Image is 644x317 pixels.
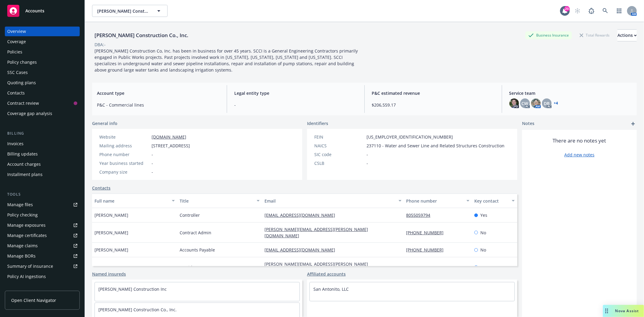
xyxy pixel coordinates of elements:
[180,198,253,204] div: Title
[544,100,549,107] span: DB
[5,68,80,77] a: SSC Cases
[7,159,41,169] div: Account charges
[372,102,495,108] span: $206,559.17
[95,264,128,271] span: [PERSON_NAME]
[92,5,168,17] button: [PERSON_NAME] Construction Co., Inc.
[262,194,404,208] button: Email
[564,6,570,11] div: 20
[314,160,364,166] div: CSLB
[5,200,80,210] a: Manage files
[97,90,219,96] span: Account type
[7,109,52,118] div: Coverage gap analysis
[97,8,149,14] span: [PERSON_NAME] Construction Co., Inc.
[7,251,36,261] div: Manage BORs
[98,307,177,312] a: [PERSON_NAME] Construction Co., Inc.
[480,247,486,253] span: No
[95,198,168,204] div: Full name
[7,200,33,210] div: Manage files
[406,247,449,253] a: [PHONE_NUMBER]
[5,98,80,108] a: Contract review
[406,198,463,204] div: Phone number
[5,109,80,118] a: Coverage gap analysis
[7,261,53,271] div: Summary of insurance
[7,272,46,281] div: Policy AI ingestions
[564,152,594,158] a: Add new notes
[7,57,37,67] div: Policy changes
[5,37,80,46] a: Coverage
[5,272,80,281] a: Policy AI ingestions
[372,90,495,96] span: P&C estimated revenue
[92,120,117,126] span: General info
[92,31,191,39] div: [PERSON_NAME] Construction Co., Inc.
[630,120,637,127] a: add
[25,8,44,13] span: Accounts
[585,5,598,17] a: Report a Bug
[264,212,340,218] a: [EMAIL_ADDRESS][DOMAIN_NAME]
[7,149,38,159] div: Billing updates
[7,47,22,57] div: Policies
[603,305,644,317] button: Nova Assist
[314,142,364,149] div: NAICS
[617,29,637,41] button: Actions
[406,230,449,235] a: [PHONE_NUMBER]
[7,170,43,179] div: Installment plans
[313,286,349,292] a: San Antonito, LLC
[7,37,26,46] div: Coverage
[7,88,25,98] div: Contacts
[99,151,149,158] div: Phone number
[152,169,153,175] span: -
[5,210,80,220] a: Policy checking
[152,134,186,140] a: [DOMAIN_NAME]
[152,142,190,149] span: [STREET_ADDRESS]
[480,264,486,271] span: No
[152,151,153,158] span: -
[367,142,505,149] span: 237110 - Water and Sewer Line and Related Structures Construction
[7,139,24,149] div: Invoices
[92,194,177,208] button: Full name
[367,160,368,166] span: -
[474,198,508,204] div: Key contact
[264,247,340,253] a: [EMAIL_ADDRESS][DOMAIN_NAME]
[554,101,558,105] a: +4
[95,247,128,253] span: [PERSON_NAME]
[7,98,39,108] div: Contract review
[577,31,613,39] div: Total Rewards
[472,194,517,208] button: Key contact
[5,139,80,149] a: Invoices
[7,231,47,240] div: Manage certificates
[92,185,111,191] a: Contacts
[5,2,80,19] a: Accounts
[5,241,80,251] a: Manage claims
[615,308,639,313] span: Nova Assist
[95,229,128,236] span: [PERSON_NAME]
[7,68,28,77] div: SSC Cases
[5,88,80,98] a: Contacts
[92,271,126,277] a: Named insureds
[234,90,357,96] span: Legal entity type
[5,27,80,36] a: Overview
[599,5,611,17] a: Search
[572,5,584,17] a: Start snowing
[404,194,472,208] button: Phone number
[98,286,167,292] a: [PERSON_NAME] Construction Inc
[5,159,80,169] a: Account charges
[406,264,449,270] a: [PHONE_NUMBER]
[99,134,149,140] div: Website
[522,100,528,107] span: CW
[180,247,215,253] span: Accounts Payable
[531,98,541,108] img: photo
[314,151,364,158] div: SIC code
[5,231,80,240] a: Manage certificates
[5,78,80,88] a: Quoting plans
[307,271,346,277] a: Affiliated accounts
[5,170,80,179] a: Installment plans
[264,261,368,273] a: [PERSON_NAME][EMAIL_ADDRESS][PERSON_NAME][DOMAIN_NAME]
[5,220,80,230] a: Manage exposures
[480,212,487,218] span: Yes
[5,191,80,197] div: Tools
[5,47,80,57] a: Policies
[180,229,211,236] span: Contract Admin
[509,90,632,96] span: Service team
